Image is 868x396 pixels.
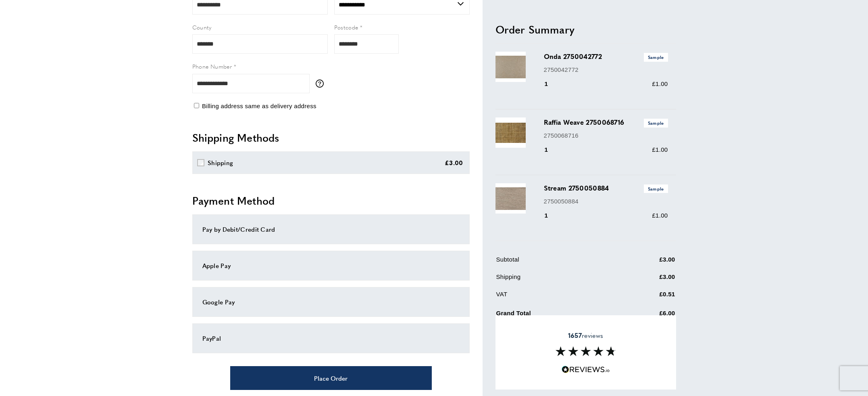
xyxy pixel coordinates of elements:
p: 2750068716 [544,130,668,140]
div: £3.00 [445,158,463,168]
h2: Payment Method [192,193,470,208]
h2: Order Summary [495,22,676,36]
td: £6.00 [620,306,675,324]
span: £1.00 [652,212,668,218]
span: County [192,23,212,31]
img: Onda 2750042772 [495,52,526,82]
span: Billing address same as delivery address [202,103,316,109]
img: Reviews section [556,346,616,356]
div: Shipping [208,158,233,168]
div: Pay by Debit/Credit Card [202,224,460,234]
strong: 1657 [568,331,582,340]
img: Reviews.io 5 stars [562,366,610,373]
h3: Onda 2750042772 [544,52,668,61]
span: Phone Number [192,62,232,70]
div: 1 [544,79,560,89]
img: Raffia Weave 2750068716 [495,117,526,148]
h2: Shipping Methods [192,130,470,145]
input: Billing address same as delivery address [194,103,199,108]
span: Sample [644,53,668,61]
span: £1.00 [652,80,668,87]
td: Shipping [496,272,619,287]
div: Apple Pay [202,261,460,270]
span: Sample [644,119,668,127]
div: 1 [544,210,560,220]
div: Google Pay [202,297,460,307]
span: £1.00 [652,146,668,153]
td: £3.00 [620,254,675,270]
td: VAT [496,289,619,305]
img: Stream 2750050884 [495,183,526,214]
td: Subtotal [496,254,619,270]
td: £3.00 [620,272,675,287]
button: Place Order [230,366,432,390]
p: 2750050884 [544,196,668,206]
span: Sample [644,184,668,193]
span: Postcode [334,23,358,31]
div: 1 [544,145,560,155]
button: More information [316,80,328,88]
h3: Stream 2750050884 [544,183,668,193]
span: reviews [568,331,603,339]
h3: Raffia Weave 2750068716 [544,117,668,127]
div: PayPal [202,333,460,343]
p: 2750042772 [544,65,668,74]
td: £0.51 [620,289,675,305]
td: Grand Total [496,306,619,324]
